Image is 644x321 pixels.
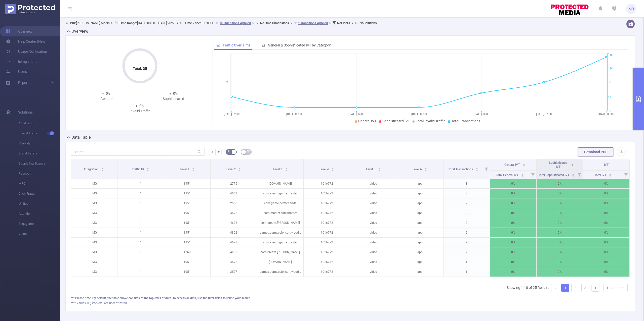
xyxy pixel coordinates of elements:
[537,247,583,257] p: 0%
[397,257,443,267] p: app
[304,198,350,208] p: 1016772
[537,179,583,188] p: 0%
[598,113,614,116] tspan: [DATE] 08:00
[19,148,60,158] span: Brand Safety
[591,284,599,292] li: Next Page
[286,113,302,116] tspan: [DATE] 03:00
[262,43,265,47] i: icon: bar-chart
[117,218,164,228] p: 1
[65,21,70,25] i: icon: user
[220,21,251,25] u: 8 Dimensions Applied
[211,21,215,25] span: >
[444,208,490,218] p: 2
[71,179,117,188] p: IMG
[147,167,149,169] i: icon: caret-up
[572,173,575,176] div: Sort
[84,168,99,171] span: Integration
[583,228,629,237] p: 0%
[6,26,32,36] a: Overview
[304,238,350,247] p: 1016772
[582,284,589,292] a: 3
[549,161,567,169] span: Sophisticated IVT
[538,173,570,177] span: Total Sophisticated IVT
[490,257,536,267] p: 0%
[572,173,575,174] i: icon: caret-up
[350,247,396,257] p: video
[164,247,210,257] p: 1760
[251,21,256,25] span: >
[397,218,443,228] p: app
[289,21,294,25] span: >
[225,81,228,84] tspan: 0%
[117,228,164,237] p: 1
[164,179,210,188] p: 1951
[622,286,625,290] i: icon: down
[397,267,443,277] p: app
[164,267,210,277] p: 1951
[71,247,117,257] p: IMG
[257,238,303,247] p: com.stealthgame.master
[71,238,117,247] p: IMG
[119,21,137,25] b: Time Range:
[268,43,331,47] span: General & Sophisticated IVT by Category
[490,267,536,277] p: 0%
[18,78,30,88] a: Reports
[211,218,257,228] p: 4678
[19,229,60,239] span: Video
[397,238,443,247] p: app
[65,21,377,25] span: [PERSON_NAME] Media [DATE] 00:00 - [DATE] 23:59 +00:00
[629,4,634,14] span: MD
[19,209,60,219] span: Attention
[536,113,551,116] tspan: [DATE] 07:00
[490,228,536,237] p: 0%
[490,218,536,228] p: 0%
[594,173,607,177] span: Total IVT
[217,150,220,154] span: #
[71,257,117,267] p: IMG
[19,138,60,148] span: Visibility
[227,150,230,153] i: icon: bg-colors
[444,198,490,208] p: 2
[583,238,629,247] p: 0%
[139,104,144,108] span: 0%
[358,119,376,123] span: General IVT
[19,169,60,179] span: Passport
[257,218,303,228] p: com.dream.[PERSON_NAME]
[473,113,489,116] tspan: [DATE] 06:00
[350,179,396,188] p: video
[350,218,396,228] p: video
[18,81,30,85] span: Reports
[304,189,350,198] p: 1016772
[490,198,536,208] p: 0%
[604,163,609,167] span: IVT
[496,173,519,177] span: Total General IVT
[117,247,164,257] p: 1
[397,208,443,218] p: app
[147,169,149,171] i: icon: caret-down
[19,128,60,138] span: Invalid Traffic
[350,21,355,25] span: >
[211,247,257,257] p: 4663
[476,169,478,171] i: icon: caret-down
[192,167,195,170] div: Sort
[304,228,350,237] p: 1016772
[304,218,350,228] p: 1016772
[192,169,194,171] i: icon: caret-down
[551,284,559,292] li: Previous Page
[257,208,303,218] p: com.master.hotelmaster
[71,198,117,208] p: IMG
[175,21,180,25] span: >
[101,167,104,169] i: icon: caret-up
[378,169,381,171] i: icon: caret-down
[397,198,443,208] p: app
[19,219,60,229] span: Engagement
[257,179,303,188] p: [DOMAIN_NAME]
[328,21,333,25] span: >
[260,21,289,25] b: No Time Dimensions
[537,228,583,237] p: 0%
[331,167,334,169] i: icon: caret-up
[448,168,474,171] span: Total Transactions
[411,113,427,116] tspan: [DATE] 05:00
[331,169,334,171] i: icon: caret-down
[397,228,443,237] p: app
